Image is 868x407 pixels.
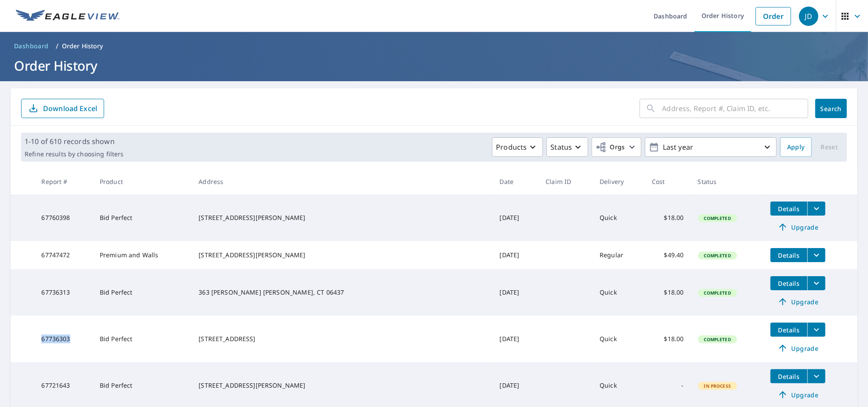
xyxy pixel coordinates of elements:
[199,288,485,297] div: 363 [PERSON_NAME] [PERSON_NAME], CT 06437
[539,169,593,194] th: Claim ID
[799,7,818,26] div: JD
[756,7,791,25] a: Order
[815,99,847,118] button: Search
[593,169,645,194] th: Delivery
[199,213,485,222] div: [STREET_ADDRESS][PERSON_NAME]
[659,140,762,155] p: Last year
[11,39,857,53] nav: breadcrumb
[56,41,58,51] li: /
[550,142,572,152] p: Status
[645,194,691,241] td: $18.00
[807,202,825,216] button: filesDropdownBtn-67760398
[93,169,192,194] th: Product
[493,316,539,362] td: [DATE]
[14,42,49,50] span: Dashboard
[593,269,645,316] td: Quick
[776,205,802,213] span: Details
[25,136,123,147] p: 1-10 of 610 records shown
[62,42,103,50] p: Order History
[770,295,825,309] a: Upgrade
[493,241,539,269] td: [DATE]
[645,241,691,269] td: $49.40
[770,202,807,216] button: detailsBtn-67760398
[807,276,825,290] button: filesDropdownBtn-67736313
[21,99,104,118] button: Download Excel
[776,389,820,400] span: Upgrade
[43,104,97,113] p: Download Excel
[770,248,807,262] button: detailsBtn-67747472
[776,251,802,259] span: Details
[807,369,825,383] button: filesDropdownBtn-67721643
[770,341,825,355] a: Upgrade
[93,194,192,241] td: Bid Perfect
[662,96,808,121] input: Address, Report #, Claim ID, etc.
[493,169,539,194] th: Date
[822,104,840,113] span: Search
[34,194,92,241] td: 67760398
[492,137,543,157] button: Products
[593,316,645,362] td: Quick
[699,383,737,389] span: In Process
[770,276,807,290] button: detailsBtn-67736313
[93,269,192,316] td: Bid Perfect
[496,142,527,152] p: Products
[34,316,92,362] td: 67736303
[776,279,802,288] span: Details
[93,241,192,269] td: Premium and Walls
[776,222,820,232] span: Upgrade
[645,169,691,194] th: Cost
[93,316,192,362] td: Bid Perfect
[199,381,485,390] div: [STREET_ADDRESS][PERSON_NAME]
[787,142,805,153] span: Apply
[770,369,807,383] button: detailsBtn-67721643
[493,194,539,241] td: [DATE]
[691,169,763,194] th: Status
[192,169,492,194] th: Address
[645,137,777,157] button: Last year
[776,372,802,381] span: Details
[593,194,645,241] td: Quick
[199,335,485,343] div: [STREET_ADDRESS]
[34,269,92,316] td: 67736313
[493,269,539,316] td: [DATE]
[770,323,807,337] button: detailsBtn-67736303
[11,57,857,75] h1: Order History
[699,290,736,296] span: Completed
[199,251,485,259] div: [STREET_ADDRESS][PERSON_NAME]
[34,241,92,269] td: 67747472
[699,252,736,259] span: Completed
[546,137,588,157] button: Status
[11,39,52,53] a: Dashboard
[593,241,645,269] td: Regular
[776,326,802,334] span: Details
[645,316,691,362] td: $18.00
[770,388,825,402] a: Upgrade
[645,269,691,316] td: $18.00
[807,323,825,337] button: filesDropdownBtn-67736303
[16,10,119,23] img: EV Logo
[780,137,812,157] button: Apply
[807,248,825,262] button: filesDropdownBtn-67747472
[699,215,736,221] span: Completed
[25,150,123,158] p: Refine results by choosing filters
[776,296,820,307] span: Upgrade
[592,137,641,157] button: Orgs
[596,142,625,153] span: Orgs
[34,169,92,194] th: Report #
[699,336,736,342] span: Completed
[770,220,825,234] a: Upgrade
[776,343,820,353] span: Upgrade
